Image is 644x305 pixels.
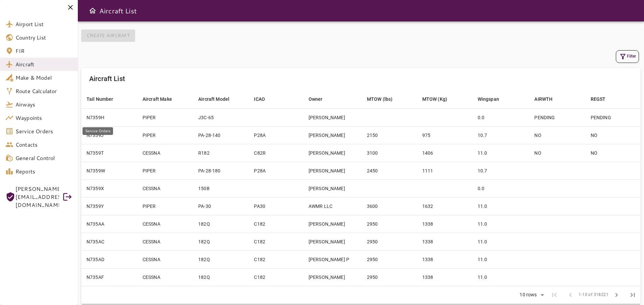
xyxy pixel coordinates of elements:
td: CESSNA [137,179,193,197]
td: PIPER [137,197,193,215]
td: PA-30 [193,197,249,215]
div: Aircraft Model [198,95,229,103]
td: CESSNA [137,250,193,268]
td: 182Q [193,215,249,233]
td: 2950 [362,215,417,233]
td: P28A [249,162,303,179]
span: Country List [15,33,72,42]
td: 1338 [417,233,472,250]
td: 2950 [362,268,417,286]
span: MTOW (Kg) [422,95,456,103]
td: N7359H [81,108,137,126]
span: Next Page [608,287,625,303]
td: [PERSON_NAME] [303,268,362,286]
td: 10.7 [472,126,529,144]
td: 182Q [193,233,249,250]
td: PENDING [585,108,641,126]
td: C182 [249,268,303,286]
td: CESSNA [137,233,193,250]
div: 10 rows [515,290,546,300]
span: Service Orders [15,127,72,135]
div: ICAO [254,95,265,103]
td: PA30 [249,197,303,215]
td: P28A [249,126,303,144]
td: [PERSON_NAME] [303,179,362,197]
td: 182Q [193,268,249,286]
h6: Aircraft List [89,73,125,84]
td: [PERSON_NAME] [303,215,362,233]
td: 150B [193,179,249,197]
td: 2150 [362,126,417,144]
td: CESSNA [137,144,193,162]
td: 3600 [362,197,417,215]
td: PIPER [137,126,193,144]
td: 975 [417,126,472,144]
td: NO [585,144,641,162]
td: 11.0 [472,268,529,286]
span: Aircraft Model [198,95,238,103]
td: PA-28-140 [193,126,249,144]
td: 3100 [362,144,417,162]
td: N7359Y [81,197,137,215]
td: 0.0 [472,108,529,126]
td: 11.0 [472,144,529,162]
td: 1338 [417,250,472,268]
span: Owner [309,95,331,103]
div: Wingspan [478,95,499,103]
span: REGST [591,95,614,103]
td: C182 [249,250,303,268]
span: Airways [15,100,72,108]
td: N735AA [81,215,137,233]
td: PENDING [529,108,585,126]
button: Open drawer [86,4,99,17]
span: Airport List [15,20,72,28]
td: 1111 [417,162,472,179]
span: [PERSON_NAME][EMAIL_ADDRESS][DOMAIN_NAME] [15,185,59,209]
div: Service Orders [83,127,113,135]
td: PA-28-180 [193,162,249,179]
td: 1406 [417,144,472,162]
td: [PERSON_NAME] [303,108,362,126]
td: NO [585,126,641,144]
span: Route Calculator [15,87,72,95]
td: [PERSON_NAME] [303,162,362,179]
td: [PERSON_NAME] P [303,250,362,268]
td: 11.0 [472,250,529,268]
span: Aircraft Make [143,95,181,103]
td: PIPER [137,108,193,126]
td: 11.0 [472,197,529,215]
span: Make & Model [15,74,72,82]
td: C82R [249,144,303,162]
span: Previous Page [562,287,579,303]
td: N7359W [81,162,137,179]
div: Owner [309,95,323,103]
div: 10 rows [518,292,538,298]
span: Waypoints [15,114,72,122]
span: General Control [15,154,72,162]
td: [PERSON_NAME] [303,233,362,250]
div: Tail Number [87,95,113,103]
td: CESSNA [137,215,193,233]
td: N735AF [81,268,137,286]
td: 1338 [417,268,472,286]
td: CESSNA [137,268,193,286]
td: 2950 [362,250,417,268]
span: AIRWTH [534,95,561,103]
td: N7359X [81,179,137,197]
td: [PERSON_NAME] [303,144,362,162]
span: Wingspan [478,95,508,103]
span: last_page [629,291,637,299]
span: ICAO [254,95,274,103]
td: 2950 [362,233,417,250]
td: AWMR LLC [303,197,362,215]
div: AIRWTH [534,95,552,103]
td: N735AD [81,250,137,268]
h6: Aircraft List [99,5,137,16]
td: J3C-65 [193,108,249,126]
td: NO [529,144,585,162]
span: Reports [15,167,72,175]
td: 1632 [417,197,472,215]
td: PIPER [137,162,193,179]
div: MTOW (lbs) [367,95,393,103]
td: 182Q [193,250,249,268]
